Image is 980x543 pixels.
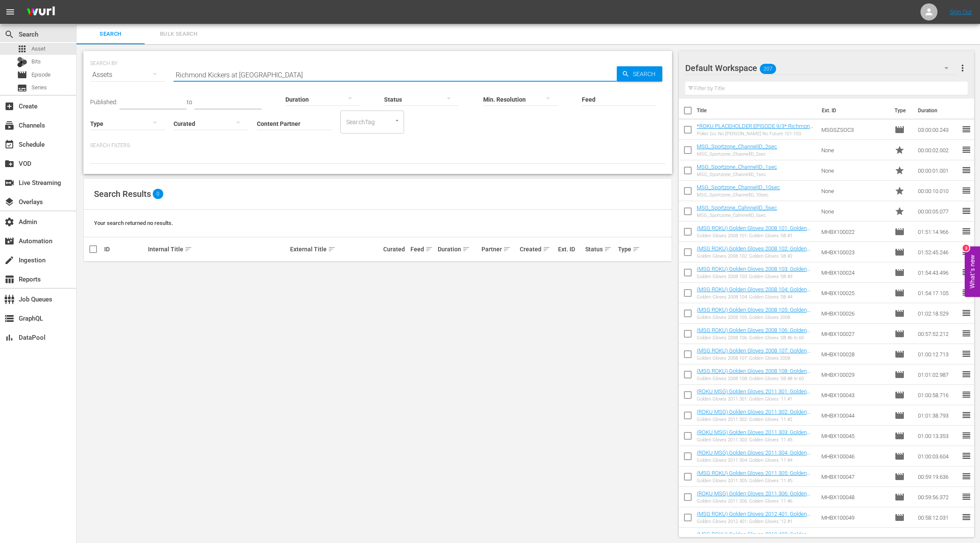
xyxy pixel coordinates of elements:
div: Golden Gloves 2008 103: Golden Gloves '08 #3 [697,274,815,279]
td: 00:59:56.372 [914,487,961,507]
span: Episode [895,247,905,257]
div: Golden Gloves 2011 305: Golden Gloves '11 #5 [697,478,815,483]
td: MHBX100044 [818,405,892,426]
div: Golden Gloves 2008 102: Golden Gloves '08 #2 [697,253,815,259]
span: to [187,99,192,105]
div: Golden Gloves 2008 107: Golden Gloves 2008 [697,355,815,361]
div: Poker Go: No [PERSON_NAME] No Future 101-103 [697,131,815,136]
span: Series [31,83,47,92]
span: Promo [895,186,905,196]
div: MSG_Sportzone_CahnnelID_5sec [697,213,777,218]
span: sort [543,245,550,253]
div: Default Workspace [685,56,957,80]
div: Golden Gloves 2011 303: Golden Gloves '11 #3 [697,437,815,443]
span: reorder [961,430,971,441]
a: MSG_Sportzone_ChannelID_10sec [697,184,780,190]
span: reorder [961,389,971,400]
a: (MSG ROKU) Golden Gloves 2011 305: Golden Gloves '11 #5 [697,470,810,483]
span: Search Results [94,189,151,199]
div: Golden Gloves 2008 104: Golden Gloves '08 #4 [697,294,815,300]
button: Search [617,66,662,82]
a: (ROKU MSG) Golden Gloves 2011 304: Golden Gloves '11 #4 [697,449,810,462]
a: (MSG ROKU) Golden Gloves 2012 401: Golden Gloves '12 #1 [697,511,810,523]
span: Schedule [4,139,14,150]
span: Episode [895,329,905,339]
span: DataPool [4,333,14,343]
span: reorder [961,451,971,461]
div: Feed [410,244,435,254]
span: reorder [961,308,971,318]
div: Internal Title [148,244,288,254]
span: Bits [31,57,41,66]
span: Series [17,83,27,93]
div: Type [618,244,637,254]
div: External Title [290,244,381,254]
a: (MSG ROKU) Golden Gloves 2008 106: Golden Gloves '08 #6 In 60 [697,327,810,340]
a: (ROKU MSG) Golden Gloves 2011 303: Golden Gloves '11 #3 [697,429,810,442]
span: reorder [961,471,971,481]
div: Golden Gloves 2011 304: Golden Gloves '11 #4 [697,458,815,463]
td: 00:57:52.212 [914,324,961,344]
span: Episode [895,410,905,421]
span: Live Streaming [4,178,14,188]
td: MHBX100024 [818,262,892,283]
a: (MSG ROKU) Golden Gloves 2008 105: Golden Gloves 2008 [697,307,810,319]
th: Ext. ID [817,99,889,122]
span: Published: [90,99,117,105]
a: MSG_Sportzone_ChannelID_2sec [697,143,777,150]
td: None [818,201,892,222]
div: Ext. ID [558,246,583,253]
a: (ROKU MSG) Golden Gloves 2011 302: Golden Gloves '11 #2 [697,409,810,421]
td: 00:00:01.001 [914,160,961,181]
a: MSG_Sportzone_ChannelID_1sec [697,164,777,170]
td: 01:02:18.529 [914,303,961,324]
a: (MSG ROKU) Golden Gloves 2008 103: Golden Gloves '08 #3 [697,266,810,279]
span: Episode [895,267,905,278]
a: Sign Out [950,9,972,15]
a: *ROKU PLACEHOLDER EPISODE 9/3* Richmond Kickers at [GEOGRAPHIC_DATA] [697,123,813,136]
a: MSG_Sportzone_CahnnelID_5sec [697,205,777,211]
td: MHBX100027 [818,324,892,344]
span: VOD [4,159,14,169]
span: sort [185,245,192,253]
a: (ROKU MSG) Golden Gloves 2011 301: Golden Gloves '11 #1 [697,388,810,401]
span: sort [425,245,433,253]
span: Episode [895,227,905,237]
td: 01:00:58.716 [914,385,961,405]
th: Title [697,99,817,122]
div: MSG_Sportzone_ChannelID_1sec [697,172,777,177]
span: Episode [895,512,905,523]
span: Episode [895,431,905,441]
div: Golden Gloves 2011 306: Golden Gloves '11 #6 [697,498,815,504]
span: Episode [895,125,905,135]
td: MHBX100045 [818,426,892,446]
div: Golden Gloves 2008 101: Golden Gloves '08 #1 [697,233,815,239]
div: Golden Gloves 2008 106: Golden Gloves '08 #6 In 60 [697,335,815,341]
div: 3 [963,244,969,251]
th: Duration [913,99,964,122]
td: None [818,160,892,181]
a: (MSG ROKU) Golden Gloves 2008 107: Golden Gloves 2008 [697,347,810,360]
span: Episode [895,288,905,298]
span: Search [4,29,14,40]
td: None [818,140,892,160]
a: (MSG ROKU) Golden Gloves 2008 102: Golden Gloves '08 #2 [697,245,810,258]
span: Search [630,66,662,82]
div: Curated [383,246,408,253]
div: Golden Gloves 2008 108: Golden Gloves '08 #8 In 60 [697,376,815,381]
div: ID [104,246,145,253]
span: Episode [31,71,51,79]
button: Open Feedback Widget [965,246,980,297]
span: Episode [895,390,905,400]
td: 01:00:03.604 [914,446,961,466]
span: more_vert [957,63,968,73]
span: 207 [760,60,776,78]
span: Promo [895,165,905,176]
span: Ingestion [4,255,14,265]
td: 01:54:17.105 [914,283,961,303]
span: sort [462,245,470,253]
span: Job Queues [4,294,14,304]
div: Assets [90,63,165,87]
a: (ROKU MSG) Golden Gloves 2011 306: Golden Gloves '11 #6 [697,490,810,503]
td: MHBX100048 [818,487,892,507]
